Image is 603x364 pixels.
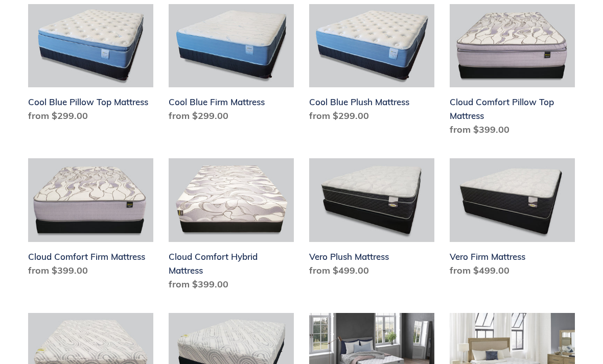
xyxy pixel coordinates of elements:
a: Vero Plush Mattress [309,158,434,281]
a: Vero Firm Mattress [450,158,575,281]
a: Cool Blue Pillow Top Mattress [28,4,153,127]
a: Cool Blue Firm Mattress [169,4,294,127]
a: Cloud Comfort Hybrid Mattress [169,158,294,295]
a: Cloud Comfort Pillow Top Mattress [450,4,575,140]
a: Cool Blue Plush Mattress [309,4,434,127]
a: Cloud Comfort Firm Mattress [28,158,153,281]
